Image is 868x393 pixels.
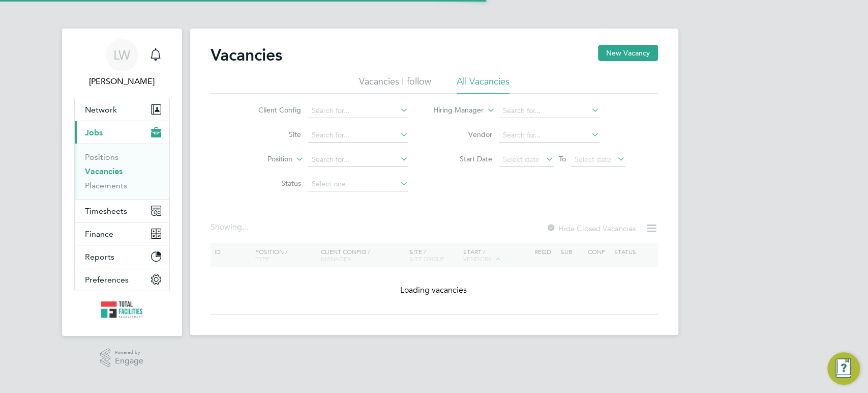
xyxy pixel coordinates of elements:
label: Status [243,179,301,188]
div: Showing [211,222,250,233]
button: Engage Resource Center [827,352,860,385]
a: Go to account details [74,39,170,88]
span: Powered by [115,348,143,357]
span: Finance [85,229,113,239]
label: Hiring Manager [425,105,484,116]
input: Search for... [308,104,408,118]
span: Reports [85,252,114,262]
span: Louise Walsh [74,75,170,88]
button: New Vacancy [598,45,658,61]
img: tfrecruitment-logo-retina.png [101,301,143,318]
a: Placements [85,181,127,190]
a: Positions [85,152,118,162]
label: Site [243,130,301,139]
h2: Vacancies [211,45,282,65]
span: To [556,152,569,165]
input: Search for... [499,128,600,143]
label: Hide Closed Vacancies [546,223,636,233]
span: Select date [503,155,540,164]
span: Jobs [85,128,103,137]
label: Client Config [243,105,301,115]
span: ... [242,222,248,232]
nav: Main navigation [62,29,182,336]
label: Vendor [434,130,492,139]
span: Timesheets [85,206,127,216]
li: All Vacancies [457,75,510,94]
input: Search for... [499,104,600,118]
input: Search for... [308,128,408,143]
li: Vacancies I follow [359,75,431,94]
label: Start Date [434,154,492,163]
a: Vacancies [85,166,123,176]
span: Select date [575,155,611,164]
span: LW [113,48,130,62]
label: Position [234,154,292,164]
span: Engage [115,357,143,366]
span: Preferences [85,275,129,285]
input: Search for... [308,153,408,167]
a: Go to home page [74,301,170,318]
span: Network [85,105,117,115]
input: Select one [308,177,408,191]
